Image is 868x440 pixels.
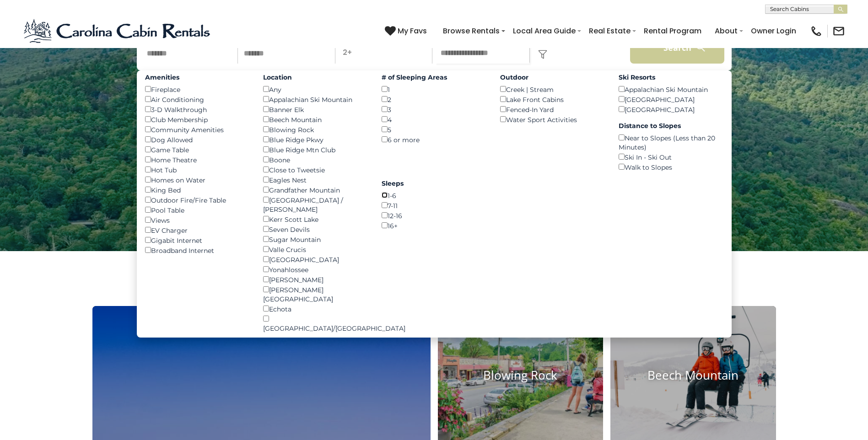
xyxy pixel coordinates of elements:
div: Lake Front Cabins [500,94,605,104]
div: 6 or more [382,134,486,145]
div: Views [145,215,250,225]
div: Blue Ridge Pkwy [263,134,368,145]
div: King Bed [145,185,250,195]
div: 4 [382,114,486,124]
div: Grandfather Mountain [263,185,368,195]
div: 7-11 [382,200,486,210]
div: Yonahlossee [263,264,368,274]
div: Outdoor Fire/Fire Table [145,195,250,205]
img: mail-regular-black.png [832,25,845,38]
div: Appalachian Ski Mountain [263,94,368,104]
label: Sleeps [382,179,486,188]
div: 2 [382,94,486,104]
div: [GEOGRAPHIC_DATA] [619,94,723,104]
h4: Beech Mountain [610,369,776,383]
div: Pool Table [145,205,250,215]
label: Distance to Slopes [619,121,723,130]
div: Broadband Internet [145,245,250,255]
div: 1 [382,84,486,94]
div: Fireplace [145,84,250,94]
h3: Select Your Destination [91,274,777,306]
label: # of Sleeping Areas [382,73,486,82]
a: Rental Program [639,23,706,39]
div: Air Conditioning [145,94,250,104]
label: Amenities [145,73,250,82]
div: Seven Devils [263,224,368,234]
div: 3 [382,104,486,114]
div: [PERSON_NAME] [263,274,368,284]
div: Home Theatre [145,155,250,165]
img: phone-regular-black.png [810,25,823,38]
span: My Favs [398,25,427,37]
label: Outdoor [500,73,605,82]
div: 16+ [382,220,486,231]
div: Boone [263,155,368,165]
div: 12-16 [382,210,486,220]
div: Gigabit Internet [145,235,250,245]
a: About [710,23,742,39]
h4: Blowing Rock [438,369,604,383]
div: Water Sport Activities [500,114,605,124]
div: Sugar Mountain [263,234,368,244]
div: 1-6 [382,190,486,200]
div: [GEOGRAPHIC_DATA] [263,254,368,264]
div: Game Table [145,145,250,155]
div: Club Membership [145,114,250,124]
div: Walk to Slopes [619,162,723,172]
div: Any [263,84,368,94]
div: Fenced-In Yard [500,104,605,114]
div: Community Amenities [145,124,250,134]
div: [GEOGRAPHIC_DATA] [619,104,723,114]
div: [GEOGRAPHIC_DATA] / [PERSON_NAME] [263,195,368,214]
div: 5 [382,124,486,134]
div: EV Charger [145,225,250,235]
div: Banner Elk [263,104,368,114]
img: filter--v1.png [538,50,547,59]
div: Ski In - Ski Out [619,152,723,162]
div: Close to Tweetsie [263,165,368,175]
div: Echota [263,304,368,314]
div: Kerr Scott Lake [263,214,368,224]
a: Real Estate [584,23,635,39]
div: 3-D Walkthrough [145,104,250,114]
div: [GEOGRAPHIC_DATA]/[GEOGRAPHIC_DATA] [263,314,368,333]
div: Dog Allowed [145,134,250,145]
div: [PERSON_NAME][GEOGRAPHIC_DATA] [263,284,368,304]
div: Near to Slopes (Less than 20 Minutes) [619,133,723,152]
a: Browse Rentals [438,23,504,39]
img: Blue-2.png [23,17,213,45]
a: Owner Login [746,23,801,39]
a: My Favs [385,25,429,37]
div: Blowing Rock [263,124,368,134]
div: Valle Crucis [263,244,368,254]
div: Creek | Stream [500,84,605,94]
div: Appalachian Ski Mountain [619,84,723,94]
div: Hot Tub [145,165,250,175]
a: Local Area Guide [508,23,580,39]
div: Eagles Nest [263,175,368,185]
label: Location [263,73,368,82]
div: Blue Ridge Mtn Club [263,145,368,155]
div: Homes on Water [145,175,250,185]
label: Ski Resorts [619,73,723,82]
div: Beech Mountain [263,114,368,124]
